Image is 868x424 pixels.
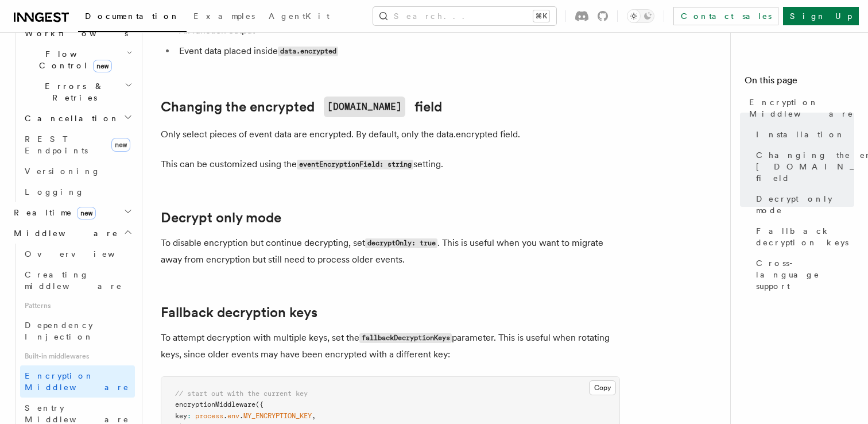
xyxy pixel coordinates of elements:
span: Errors & Retries [20,80,125,103]
span: new [77,207,96,219]
a: AgentKit [262,3,336,31]
a: Cross-language support [751,253,854,296]
kbd: ⌘K [533,10,549,22]
a: Documentation [78,3,187,32]
p: To disable encryption but continue decrypting, set . This is useful when you want to migrate away... [161,235,620,268]
a: Encryption Middleware [20,365,135,398]
span: key [175,412,187,420]
span: Realtime [9,207,96,218]
a: Versioning [20,161,135,182]
span: : [187,412,191,420]
a: Contact sales [673,7,778,25]
span: Encryption Middleware [25,371,129,392]
button: Cancellation [20,108,135,129]
a: Changing the encrypted [DOMAIN_NAME] field [751,145,854,188]
code: decryptOnly: true [365,238,437,248]
span: ({ [255,400,263,408]
span: Cross-language support [756,257,854,292]
a: Creating middleware [20,264,135,296]
span: process [195,412,223,420]
button: Middleware [9,223,135,244]
span: MY_ENCRYPTION_KEY [243,412,312,420]
p: Only select pieces of event data are encrypted. By default, only the data.encrypted field. [161,126,620,142]
button: Flow Controlnew [20,44,135,76]
a: Changing the encrypted[DOMAIN_NAME]field [161,97,442,117]
button: Toggle dark mode [627,9,654,23]
span: Flow Control [20,48,126,71]
span: env [227,412,239,420]
span: Installation [756,129,845,140]
a: Dependency Injection [20,315,135,347]
a: Fallback decryption keys [161,304,317,321]
span: . [223,412,227,420]
span: REST Endpoints [25,134,88,155]
button: Search...⌘K [373,7,556,25]
span: Cancellation [20,113,119,124]
a: Logging [20,182,135,202]
span: Creating middleware [25,270,122,291]
code: eventEncryptionField: string [297,160,413,169]
span: new [93,60,112,72]
a: Overview [20,244,135,264]
p: This can be customized using the setting. [161,156,620,173]
a: Encryption Middleware [745,92,854,124]
span: AgentKit [269,11,330,21]
span: Built-in middlewares [20,347,135,365]
span: Examples [193,11,255,21]
button: Realtimenew [9,202,135,223]
span: Encryption Middleware [749,97,854,120]
span: encryptionMiddleware [175,400,255,408]
a: Installation [751,124,854,145]
a: Sign Up [783,7,859,25]
span: Fallback decryption keys [756,225,854,248]
code: [DOMAIN_NAME] [324,97,405,117]
span: Overview [25,249,143,259]
span: Logging [25,187,84,196]
li: Event data placed inside [176,43,620,60]
button: Copy [589,380,616,395]
a: Fallback decryption keys [751,221,854,253]
span: , [312,412,316,420]
a: Examples [187,3,262,31]
code: data.encrypted [278,47,338,56]
h4: On this page [745,74,854,92]
span: Patterns [20,296,135,315]
span: Versioning [25,167,100,176]
p: To attempt decryption with multiple keys, set the parameter. This is useful when rotating keys, s... [161,330,620,363]
span: Documentation [85,11,180,21]
a: Decrypt only mode [751,188,854,221]
span: Middleware [9,228,118,239]
span: // start out with the current key [175,390,308,398]
a: REST Endpointsnew [20,129,135,161]
span: . [239,412,243,420]
span: Dependency Injection [25,321,94,341]
a: Decrypt only mode [161,210,281,226]
button: Errors & Retries [20,76,135,108]
code: fallbackDecryptionKeys [359,333,452,343]
span: Sentry Middleware [25,403,129,424]
span: new [111,138,130,152]
span: Decrypt only mode [756,193,854,216]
